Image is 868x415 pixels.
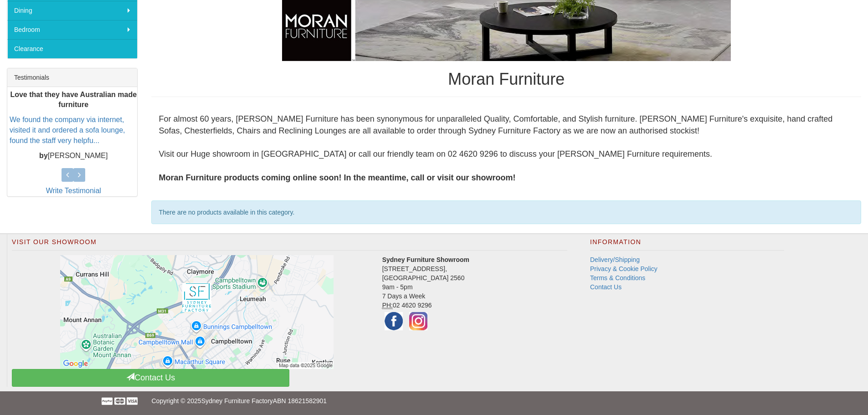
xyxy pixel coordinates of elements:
[590,239,784,251] h2: Information
[60,255,334,369] img: Click to activate map
[7,68,137,87] div: Testimonials
[159,173,515,182] b: Moran Furniture products coming online soon! In the meantime, call or visit our showroom!
[10,151,137,161] p: [PERSON_NAME]
[151,200,861,224] div: There are no products available in this category.
[382,302,393,309] abbr: Phone
[151,106,861,191] div: For almost 60 years, [PERSON_NAME] Furniture has been synonymous for unparalleled Quality, Comfor...
[590,274,645,282] a: Terms & Conditions
[201,397,273,405] a: Sydney Furniture Factory
[46,187,101,195] a: Write Testimonial
[10,116,125,145] a: We found the company via internet, visited it and ordered a sofa lounge, found the staff very hel...
[7,39,137,58] a: Clearance
[12,239,567,251] h2: Visit Our Showroom
[19,255,375,369] a: Click to activate map
[39,152,48,159] b: by
[151,391,716,410] p: Copyright © 2025 ABN 18621582901
[151,70,861,88] h1: Moran Furniture
[7,1,137,20] a: Dining
[590,256,640,263] a: Delivery/Shipping
[590,283,621,291] a: Contact Us
[12,369,289,387] a: Contact Us
[590,265,657,272] a: Privacy & Cookie Policy
[407,310,430,333] img: Instagram
[382,256,469,263] strong: Sydney Furniture Showroom
[7,20,137,39] a: Bedroom
[382,310,405,333] img: Facebook
[10,91,137,109] b: Love that they have Australian made furniture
